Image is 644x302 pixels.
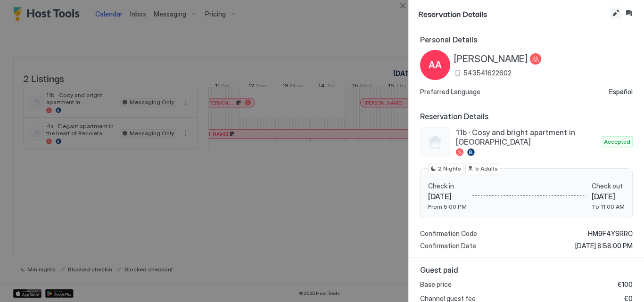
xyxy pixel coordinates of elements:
span: Base price [420,280,452,289]
span: Accepted [604,138,630,146]
button: Edit reservation [610,8,621,19]
span: [DATE] [428,192,467,201]
span: 11b · Cosy and bright apartment in [GEOGRAPHIC_DATA] [456,128,598,147]
span: Reservation Details [418,8,608,19]
button: Inbox [623,8,635,19]
span: Confirmation Code [420,229,477,238]
span: Check in [428,182,467,190]
span: Confirmation Date [420,242,476,250]
span: Español [609,88,633,96]
span: 5 Adults [475,164,498,173]
span: Preferred Language [420,88,480,96]
span: Personal Details [420,35,633,44]
span: €100 [618,280,633,289]
span: [DATE] [592,192,625,201]
span: [PERSON_NAME] [454,53,528,65]
span: Reservation Details [420,112,633,121]
span: From 5:00 PM [428,203,467,210]
span: To 11:00 AM [592,203,625,210]
span: 2 Nights [438,164,461,173]
span: [DATE] 8:58:00 PM [575,242,633,250]
span: AA [429,58,442,72]
span: 543541622602 [463,69,512,77]
span: Guest paid [420,265,633,275]
span: Check out [592,182,625,190]
span: HM9F4YSRRC [588,229,633,238]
